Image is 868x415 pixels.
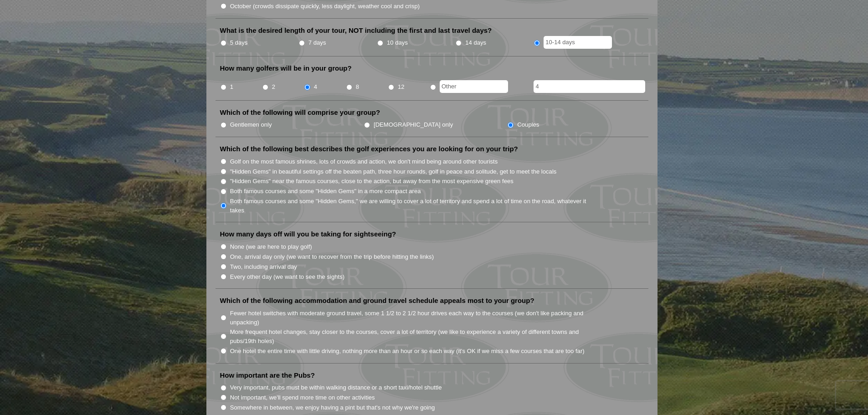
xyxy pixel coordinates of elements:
label: Both famous courses and some "Hidden Gems," we are willing to cover a lot of territory and spend ... [230,197,596,215]
label: What is the desired length of your tour, NOT including the first and last travel days? [220,26,492,35]
input: Additional non-golfers? Please specify # [534,80,645,93]
label: "Hidden Gems" near the famous courses, close to the action, but away from the most expensive gree... [230,177,514,186]
label: 5 days [230,38,248,47]
label: How important are the Pubs? [220,371,315,380]
label: How many days off will you be taking for sightseeing? [220,230,396,239]
label: October (crowds dissipate quickly, less daylight, weather cool and crisp) [230,2,420,11]
label: Which of the following accommodation and ground travel schedule appeals most to your group? [220,296,534,305]
label: Couples [517,120,539,129]
label: Which of the following best describes the golf experiences you are looking for on your trip? [220,144,518,154]
label: How many golfers will be in your group? [220,64,352,73]
label: 2 [272,82,275,92]
input: Other [544,36,612,49]
label: Somewhere in between, we enjoy having a pint but that's not why we're going [230,403,435,412]
label: 14 days [465,38,486,47]
label: 4 [314,82,317,92]
label: One, arrival day only (we want to recover from the trip before hitting the links) [230,252,434,261]
label: 12 [398,82,405,92]
label: 1 [230,82,233,92]
label: More frequent hotel changes, stay closer to the courses, cover a lot of territory (we like to exp... [230,328,596,345]
label: Two, including arrival day [230,262,297,272]
label: 10 days [387,38,408,47]
label: None (we are here to play golf) [230,242,312,251]
label: Every other day (we want to see the sights) [230,272,344,282]
label: Both famous courses and some "Hidden Gems" in a more compact area [230,187,421,196]
label: Which of the following will comprise your group? [220,108,380,117]
label: Golf on the most famous shrines, lots of crowds and action, we don't mind being around other tour... [230,157,498,166]
input: Other [440,80,508,93]
label: Gentlemen only [230,120,272,129]
label: 7 days [308,38,326,47]
label: Fewer hotel switches with moderate ground travel, some 1 1/2 to 2 1/2 hour drives each way to the... [230,309,596,327]
label: [DEMOGRAPHIC_DATA] only [374,120,453,129]
label: "Hidden Gems" in beautiful settings off the beaten path, three hour rounds, golf in peace and sol... [230,167,557,176]
label: One hotel the entire time with little driving, nothing more than an hour or so each way (it’s OK ... [230,347,585,356]
label: Very important, pubs must be within walking distance or a short taxi/hotel shuttle [230,383,442,392]
label: 8 [356,82,359,92]
label: Not important, we'll spend more time on other activities [230,393,375,402]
